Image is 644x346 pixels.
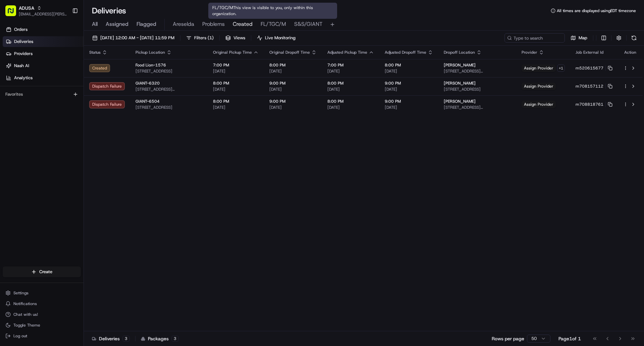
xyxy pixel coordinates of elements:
span: [DATE] [385,68,433,74]
span: Toggle Theme [13,323,40,328]
button: Toggle Theme [3,320,81,330]
span: Food Lion-1576 [136,62,166,68]
span: [STREET_ADDRESS][PERSON_NAME] [444,105,511,110]
span: [DATE] [213,68,259,74]
span: Orders [14,27,28,33]
button: m708818761 [576,102,612,107]
span: [DATE] [269,68,317,74]
span: [STREET_ADDRESS] [136,105,202,110]
span: Assigned [106,20,128,28]
span: Areselda [173,20,194,28]
button: ADUSA [19,5,34,11]
button: Refresh [629,33,639,43]
span: [DATE] [213,87,259,92]
div: Packages [141,335,179,342]
span: [DATE] [327,68,374,74]
span: [DATE] [213,105,259,110]
span: All times are displayed using EDT timezone [557,8,636,13]
span: [DATE] [269,87,317,92]
span: 7:00 PM [327,62,374,68]
span: Adjusted Pickup Time [327,50,367,55]
span: Job External Id [576,50,603,55]
span: Settings [13,290,29,296]
button: m520615677 [576,65,612,71]
span: Assign Provider [522,101,556,108]
span: Problems [202,20,225,28]
span: [PERSON_NAME] [444,81,476,86]
button: Chat with us! [3,310,81,319]
span: 7:00 PM [213,62,259,68]
button: Settings [3,288,81,298]
span: Status [89,50,101,55]
span: Providers [14,51,33,57]
span: Chat with us! [13,312,38,317]
span: [DATE] [327,87,374,92]
span: Flagged [137,20,156,28]
span: FL/TGC/M [261,20,286,28]
span: 8:00 PM [213,99,259,104]
span: Live Monitoring [265,35,296,41]
span: Assign Provider [522,83,556,90]
span: Original Pickup Time [213,50,252,55]
span: Filters [194,35,214,41]
span: 8:00 PM [327,81,374,86]
a: Providers [3,48,84,59]
button: m708157112 [576,84,612,89]
button: [DATE] 12:00 AM - [DATE] 11:59 PM [89,33,177,43]
button: +1 [557,64,565,72]
span: [STREET_ADDRESS] [444,87,511,92]
span: Notifications [13,301,37,306]
div: Deliveries [92,335,130,342]
span: [DATE] 12:00 AM - [DATE] 11:59 PM [100,35,174,41]
span: Original Dropoff Time [269,50,310,55]
a: Analytics [3,72,84,83]
div: 3 [122,336,130,342]
span: This view is visible to you, only within this organization. [212,5,313,16]
span: m708818761 [576,102,603,107]
a: Nash AI [3,60,84,71]
span: [DATE] [385,105,433,110]
span: ( 1 ) [208,35,214,41]
div: Page 1 of 1 [558,335,581,342]
button: ADUSA[EMAIL_ADDRESS][PERSON_NAME][DOMAIN_NAME] [3,3,69,19]
span: Nash AI [14,63,29,69]
span: S&S/GIANT [294,20,322,28]
button: Map [568,33,590,43]
span: Views [233,35,245,41]
span: Pickup Location [136,50,165,55]
button: Live Monitoring [254,33,299,43]
p: Rows per page [492,335,524,342]
input: Type to search [504,33,565,43]
span: 9:00 PM [269,81,317,86]
h1: Deliveries [92,5,126,16]
span: 8:00 PM [327,99,374,104]
button: Create [3,266,81,277]
span: Analytics [14,75,33,81]
span: Created [233,20,253,28]
span: Deliveries [14,39,33,45]
span: GIANT-6320 [136,81,160,86]
span: Create [39,269,52,275]
span: [STREET_ADDRESS][PERSON_NAME][PERSON_NAME] [444,68,511,74]
span: m708157112 [576,84,603,89]
div: Action [623,50,637,55]
button: Notifications [3,299,81,308]
button: Log out [3,331,81,341]
span: [DATE] [327,105,374,110]
span: Map [579,35,587,41]
button: [EMAIL_ADDRESS][PERSON_NAME][DOMAIN_NAME] [19,11,67,17]
span: [STREET_ADDRESS][PERSON_NAME][PERSON_NAME] [136,87,202,92]
a: Orders [3,24,84,35]
button: Filters(1) [183,33,217,43]
span: [PERSON_NAME] [444,99,476,104]
span: [DATE] [385,87,433,92]
span: 9:00 PM [385,81,433,86]
div: Favorites [3,89,81,100]
span: 8:00 PM [385,62,433,68]
span: 8:00 PM [213,81,259,86]
span: Provider [522,50,537,55]
div: FL/TGC/M [208,3,337,19]
span: 9:00 PM [385,99,433,104]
